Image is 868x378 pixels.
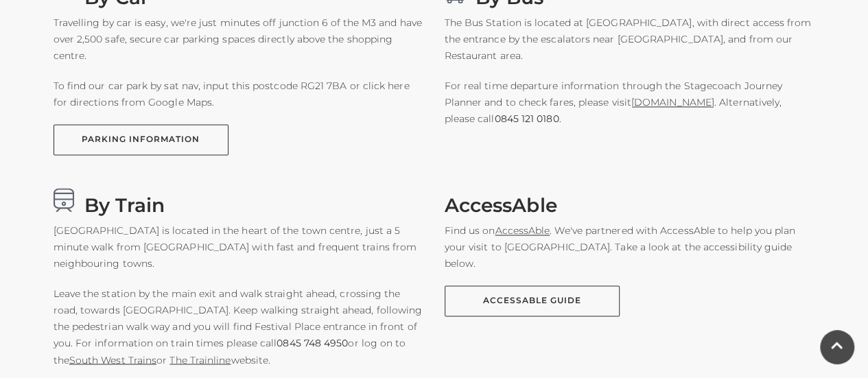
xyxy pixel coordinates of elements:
[54,222,424,272] p: [GEOGRAPHIC_DATA] is located in the heart of the town centre, just a 5 minute walk from [GEOGRAPH...
[631,96,714,108] a: [DOMAIN_NAME]
[445,188,815,212] h3: AccessAble
[445,285,620,316] a: AccessAble Guide
[54,285,424,368] p: Leave the station by the main exit and walk straight ahead, crossing the road, towards [GEOGRAPHI...
[54,78,424,110] p: To find our car park by sat nav, input this postcode RG21 7BA or click here for directions from G...
[169,353,231,366] a: The Trainline
[54,14,424,64] p: Travelling by car is easy, we're just minutes off junction 6 of the M3 and have over 2,500 safe, ...
[495,224,550,237] a: AccessAble
[54,188,424,212] h3: By Train
[54,124,228,155] a: PARKING INFORMATION
[445,222,815,272] p: Find us on . We've partnered with AccessAble to help you plan your visit to [GEOGRAPHIC_DATA]. Ta...
[494,110,559,127] a: 0845 121 0180
[69,353,156,366] a: South West Trains
[277,335,348,351] a: 0845 748 4950
[445,78,815,127] p: For real time departure information through the Stagecoach Journey Planner and to check fares, pl...
[445,14,815,64] p: The Bus Station is located at [GEOGRAPHIC_DATA], with direct access from the entrance by the esca...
